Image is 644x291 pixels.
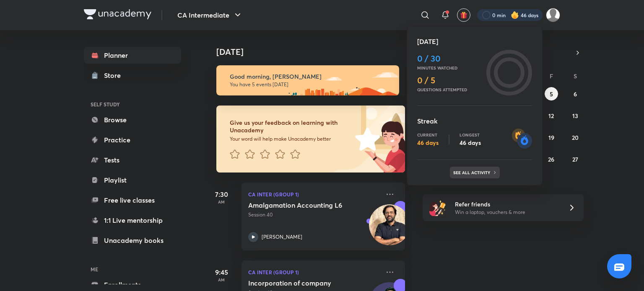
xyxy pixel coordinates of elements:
[417,54,483,64] h4: 0 / 30
[417,36,532,46] h5: [DATE]
[417,75,483,85] h4: 0 / 5
[417,65,483,70] p: Minutes watched
[417,139,439,147] p: 46 days
[460,132,481,137] p: Longest
[512,129,532,149] img: streak
[460,139,481,147] p: 46 days
[417,87,483,92] p: Questions attempted
[417,132,439,137] p: Current
[453,170,492,175] p: See all activity
[417,116,532,126] h5: Streak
